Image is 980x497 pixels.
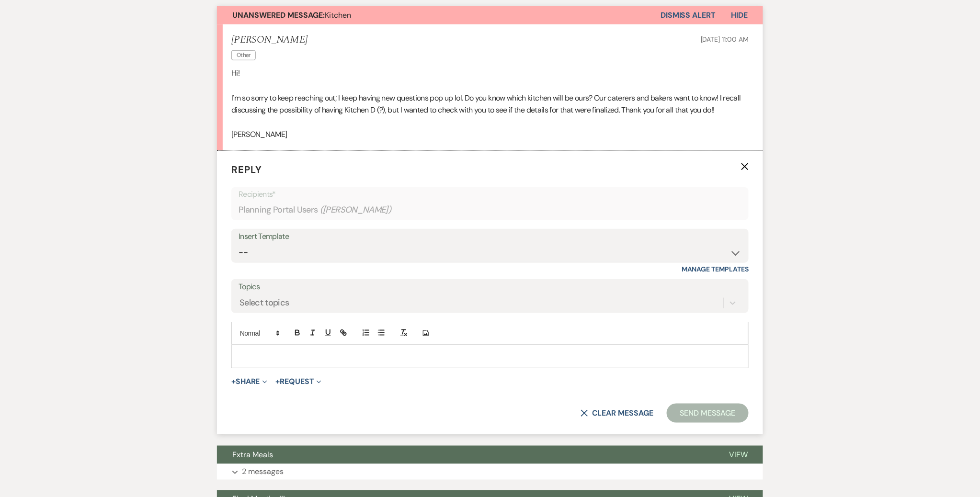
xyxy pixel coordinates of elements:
[232,10,325,20] strong: Unanswered Message:
[239,230,741,244] div: Insert Template
[239,201,741,219] div: Planning Portal Users
[716,6,763,24] button: Hide
[320,203,392,216] span: ( [PERSON_NAME] )
[239,188,741,201] p: Recipients*
[217,464,763,480] button: 2 messages
[217,446,714,464] button: Extra Meals
[242,466,284,478] p: 2 messages
[276,378,280,385] span: +
[667,404,749,423] button: Send Message
[232,10,351,20] span: Kitchen
[231,34,308,46] h5: [PERSON_NAME]
[661,6,716,24] button: Dismiss Alert
[729,450,748,460] span: View
[231,378,236,385] span: +
[581,409,653,417] button: Clear message
[231,92,749,116] p: I'm so sorry to keep reaching out; I keep having new questions pop up lol. Do you know which kitc...
[714,446,763,464] button: View
[231,163,262,176] span: Reply
[217,6,661,24] button: Unanswered Message:Kitchen
[239,280,741,294] label: Topics
[701,35,749,44] span: [DATE] 11:00 AM
[239,297,289,310] div: Select topics
[682,265,749,273] a: Manage Templates
[231,67,749,79] p: Hi!
[231,128,749,141] p: [PERSON_NAME]
[276,378,321,385] button: Request
[731,10,748,20] span: Hide
[232,450,273,460] span: Extra Meals
[231,50,256,60] span: Other
[231,378,267,385] button: Share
